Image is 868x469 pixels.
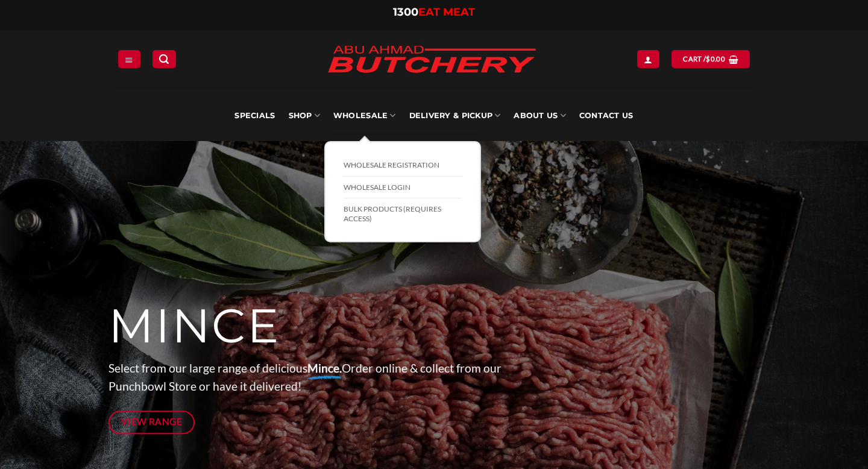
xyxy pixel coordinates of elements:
[108,411,195,434] a: View Range
[289,90,320,141] a: SHOP
[418,5,475,19] span: EAT MEAT
[706,54,710,65] span: $
[706,55,725,63] bdi: 0.00
[514,90,565,141] a: About Us
[108,297,280,355] span: MINCE
[579,90,634,141] a: Contact Us
[307,361,342,375] strong: Mince.
[118,50,140,68] a: Menu
[409,90,501,141] a: Delivery & Pickup
[153,50,175,68] a: Search
[393,5,475,19] a: 1300EAT MEAT
[234,90,275,141] a: Specials
[393,5,418,19] span: 1300
[121,414,183,429] span: View Range
[683,54,725,65] span: Cart /
[637,50,659,68] a: Login
[671,50,749,68] a: View cart
[344,177,462,199] a: Wholesale Login
[108,361,502,394] span: Select from our large range of delicious Order online & collect from our Punchbowl Store or have ...
[317,37,546,83] img: Abu Ahmad Butchery
[333,90,396,141] a: Wholesale
[344,154,462,177] a: Wholesale Registration
[344,198,462,229] a: BULK Products (Requires Access)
